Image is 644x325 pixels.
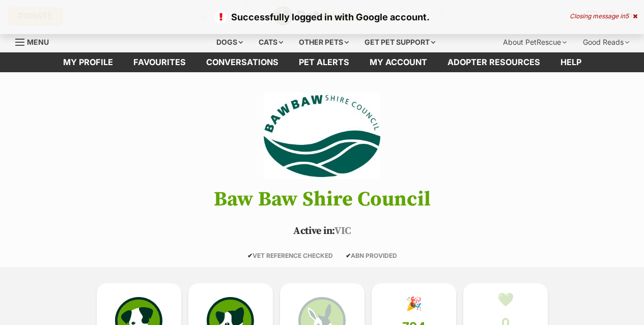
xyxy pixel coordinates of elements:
div: Good Reads [576,32,636,52]
a: Menu [15,32,56,50]
span: ABN PROVIDED [346,252,397,259]
div: 💚 [497,292,514,307]
a: My profile [53,52,123,72]
a: Adopter resources [437,52,550,72]
div: 🎉 [406,296,422,311]
a: My account [359,52,437,72]
span: Menu [27,38,49,46]
a: Pet alerts [289,52,359,72]
icon: ✔ [247,252,253,259]
span: VET REFERENCE CHECKED [247,252,333,259]
a: Favourites [123,52,196,72]
div: Cats [251,32,290,52]
div: Dogs [209,32,250,52]
div: Other pets [292,32,356,52]
a: conversations [196,52,289,72]
a: Help [550,52,592,72]
img: Baw Baw Shire Council [264,93,380,179]
div: About PetRescue [496,32,574,52]
span: Active in: [293,225,334,238]
div: Get pet support [357,32,442,52]
icon: ✔ [346,252,351,259]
